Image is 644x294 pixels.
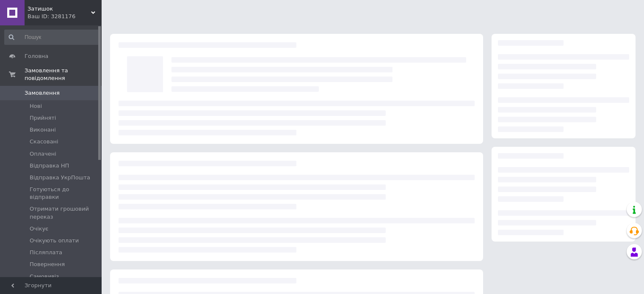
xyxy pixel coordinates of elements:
[30,114,56,122] span: Прийняті
[25,52,48,60] span: Головна
[4,30,100,45] input: Пошук
[30,162,69,170] span: Відправка НП
[30,150,56,158] span: Оплачені
[30,225,48,233] span: Очікує
[30,186,99,201] span: Готуються до відправки
[25,67,102,82] span: Замовлення та повідомлення
[30,237,79,245] span: Очікують оплати
[28,13,102,20] div: Ваш ID: 3281176
[30,102,42,110] span: Нові
[30,273,59,280] span: Самовивіз
[28,5,91,13] span: Затишок
[30,126,56,134] span: Виконані
[30,261,65,268] span: Повернення
[25,89,60,97] span: Замовлення
[30,138,58,146] span: Скасовані
[30,205,99,220] span: Отримати грошовий переказ
[30,249,62,256] span: Післяплата
[30,174,90,181] span: Відправка УкрПошта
